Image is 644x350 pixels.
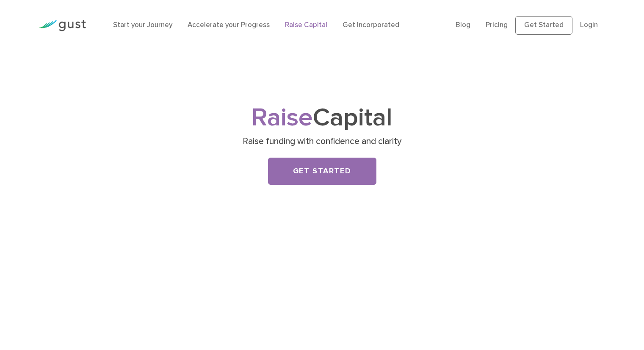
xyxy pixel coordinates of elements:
[515,16,572,35] a: Get Started
[268,158,376,185] a: Get Started
[155,106,489,130] h1: Capital
[456,21,470,29] a: Blog
[158,136,486,147] p: Raise funding with confidence and clarity
[343,21,399,29] a: Get Incorporated
[113,21,172,29] a: Start your Journey
[486,21,508,29] a: Pricing
[580,21,598,29] a: Login
[285,21,327,29] a: Raise Capital
[188,21,270,29] a: Accelerate your Progress
[39,20,86,31] img: Gust Logo
[252,103,313,133] span: Raise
